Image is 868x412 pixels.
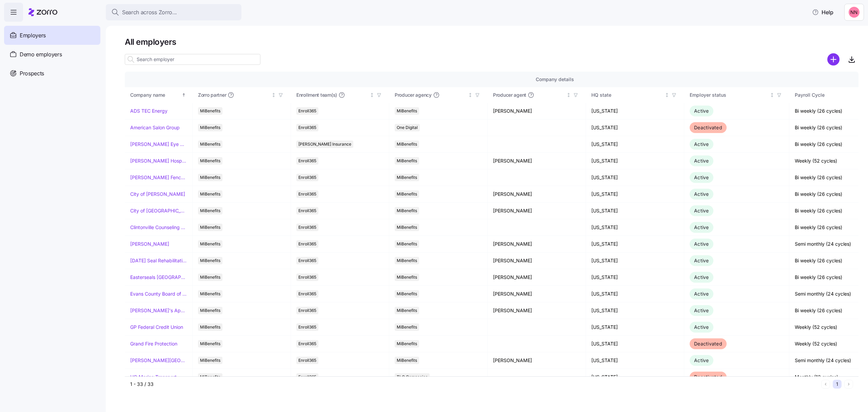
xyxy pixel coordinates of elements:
[397,357,417,364] span: MiBenefits
[200,373,220,381] span: MiBenefits
[694,125,722,130] span: Deactivated
[200,107,220,115] span: MiBenefits
[193,87,291,103] th: Zorro partnerNot sorted
[488,153,586,169] td: [PERSON_NAME]
[586,169,684,186] td: [US_STATE]
[849,7,860,18] img: 37cb906d10cb440dd1cb011682786431
[684,87,789,103] th: Employer statusNot sorted
[130,357,187,364] a: [PERSON_NAME][GEOGRAPHIC_DATA][DEMOGRAPHIC_DATA]
[694,224,709,230] span: Active
[298,174,316,181] span: Enroll365
[488,103,586,119] td: [PERSON_NAME]
[586,252,684,269] td: [US_STATE]
[586,119,684,136] td: [US_STATE]
[397,373,428,381] span: TLC Companies
[200,141,220,148] span: MiBenefits
[397,207,417,214] span: MiBenefits
[694,324,709,330] span: Active
[488,352,586,369] td: [PERSON_NAME]
[397,257,417,264] span: MiBenefits
[493,92,526,98] span: Producer agent
[694,258,709,263] span: Active
[130,340,177,347] a: Grand Fire Protection
[586,319,684,336] td: [US_STATE]
[770,93,774,97] div: Not sorted
[389,87,488,103] th: Producer agencyNot sorted
[200,274,220,281] span: MiBenefits
[488,269,586,286] td: [PERSON_NAME]
[397,107,417,115] span: MiBenefits
[198,92,226,98] span: Zorro partner
[690,91,768,99] div: Employer status
[298,190,316,198] span: Enroll365
[200,124,220,131] span: MiBenefits
[694,141,709,147] span: Active
[130,108,167,114] a: ADS TEC Energy
[130,381,818,388] div: 1 - 33 / 33
[130,224,187,231] a: Clintonville Counseling and Wellness
[20,50,62,59] span: Demo employers
[200,224,220,231] span: MiBenefits
[298,357,316,364] span: Enroll365
[296,92,337,98] span: Enrollment team(s)
[130,157,187,164] a: [PERSON_NAME] Hospitality
[821,380,830,389] button: Previous page
[125,54,260,65] input: Search employer
[370,93,374,97] div: Not sorted
[298,373,316,381] span: Enroll365
[586,302,684,319] td: [US_STATE]
[488,302,586,319] td: [PERSON_NAME]
[488,186,586,203] td: [PERSON_NAME]
[488,252,586,269] td: [PERSON_NAME]
[586,286,684,302] td: [US_STATE]
[397,290,417,298] span: MiBenefits
[586,186,684,203] td: [US_STATE]
[130,257,187,264] a: [DATE] Seal Rehabilitation Center of [GEOGRAPHIC_DATA]
[397,141,417,148] span: MiBenefits
[694,357,709,363] span: Active
[298,290,316,298] span: Enroll365
[130,291,187,297] a: Evans County Board of Commissioners
[298,207,316,214] span: Enroll365
[298,107,316,115] span: Enroll365
[395,92,432,98] span: Producer agency
[298,157,316,165] span: Enroll365
[200,307,220,314] span: MiBenefits
[130,174,187,181] a: [PERSON_NAME] Fence Company
[694,208,709,213] span: Active
[200,174,220,181] span: MiBenefits
[812,8,833,16] span: Help
[130,274,187,281] a: Easterseals [GEOGRAPHIC_DATA] & [GEOGRAPHIC_DATA][US_STATE]
[130,91,180,99] div: Company name
[586,269,684,286] td: [US_STATE]
[200,290,220,298] span: MiBenefits
[694,374,722,380] span: Deactivated
[298,124,316,131] span: Enroll365
[298,340,316,348] span: Enroll365
[122,8,177,17] span: Search across Zorro...
[586,153,684,169] td: [US_STATE]
[807,5,839,19] button: Help
[130,124,180,131] a: American Salon Group
[488,236,586,252] td: [PERSON_NAME]
[130,207,187,214] a: City of [GEOGRAPHIC_DATA]
[4,45,100,64] a: Demo employers
[694,174,709,180] span: Active
[468,93,473,97] div: Not sorted
[271,93,276,97] div: Not sorted
[694,241,709,247] span: Active
[694,274,709,280] span: Active
[130,141,187,148] a: [PERSON_NAME] Eye Associates
[20,69,44,78] span: Prospects
[200,257,220,264] span: MiBenefits
[298,257,316,264] span: Enroll365
[130,324,183,331] a: GP Federal Credit Union
[586,136,684,153] td: [US_STATE]
[694,158,709,164] span: Active
[488,286,586,302] td: [PERSON_NAME]
[130,307,187,314] a: [PERSON_NAME]'s Appliance/[PERSON_NAME]'s Academy/Fluid Services
[181,93,186,97] div: Sorted ascending
[827,53,840,65] svg: add icon
[4,64,100,83] a: Prospects
[298,224,316,231] span: Enroll365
